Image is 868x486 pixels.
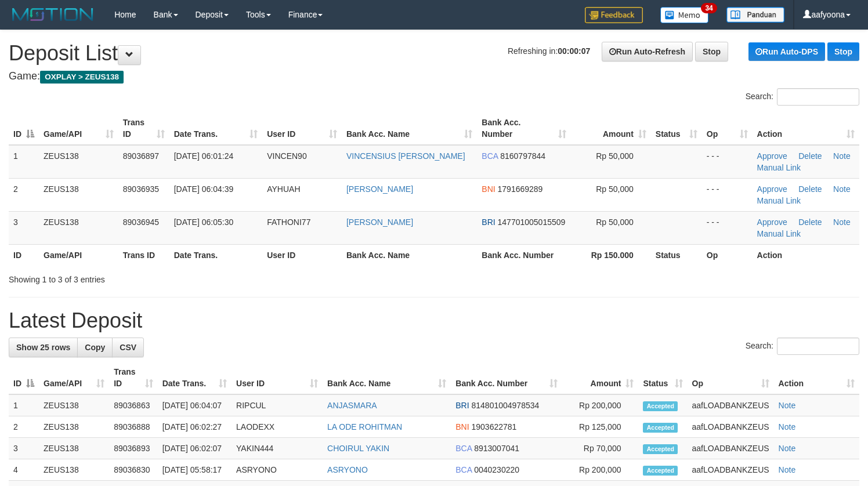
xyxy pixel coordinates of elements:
span: BRI [482,217,495,227]
span: [DATE] 06:04:39 [174,184,233,194]
th: User ID [262,244,342,266]
a: Stop [827,42,859,61]
th: Bank Acc. Number: activate to sort column ascending [451,361,562,394]
td: 3 [9,211,39,244]
th: Bank Acc. Number [477,244,571,266]
th: Amount: activate to sort column ascending [571,112,651,145]
span: Copy 1791669289 to clipboard [498,184,543,194]
a: CSV [112,338,144,357]
td: 1 [9,145,39,179]
td: ZEUS138 [39,416,109,438]
a: Run Auto-DPS [748,42,825,61]
span: Rp 50,000 [596,217,634,227]
span: Accepted [643,423,678,433]
th: Bank Acc. Number: activate to sort column ascending [477,112,571,145]
a: VINCENSIUS [PERSON_NAME] [346,151,465,161]
th: Trans ID: activate to sort column ascending [109,361,158,394]
h1: Latest Deposit [9,309,859,332]
th: Action [753,244,859,266]
span: CSV [120,343,136,352]
td: 1 [9,394,39,416]
span: BCA [455,465,472,474]
span: Copy 1903622781 to clipboard [472,422,517,431]
td: ASRYONO [232,459,323,481]
span: Copy 8913007041 to clipboard [474,444,519,453]
span: 89036945 [123,217,159,227]
td: Rp 200,000 [562,394,638,416]
th: ID: activate to sort column descending [9,361,39,394]
td: aafLOADBANKZEUS [688,394,774,416]
td: ZEUS138 [39,145,118,179]
a: LA ODE ROHITMAN [327,422,402,431]
td: Rp 70,000 [562,438,638,459]
input: Search: [777,338,859,355]
td: ZEUS138 [39,211,118,244]
label: Search: [746,88,859,106]
span: BCA [482,151,498,161]
span: AYHUAH [267,184,300,194]
th: Game/API: activate to sort column ascending [39,112,118,145]
td: - - - [702,178,753,211]
span: Copy 814801004978534 to clipboard [472,401,540,410]
a: CHOIRUL YAKIN [327,444,389,453]
td: 89036863 [109,394,158,416]
span: BRI [455,401,469,410]
th: Rp 150.000 [571,244,651,266]
a: Note [779,401,796,410]
span: BNI [455,422,469,431]
th: User ID: activate to sort column ascending [232,361,323,394]
img: MOTION_logo.png [9,6,97,23]
td: 89036888 [109,416,158,438]
th: User ID: activate to sort column ascending [262,112,342,145]
a: Note [779,422,796,431]
span: Copy 147701005015509 to clipboard [498,217,566,227]
td: aafLOADBANKZEUS [688,416,774,438]
span: Copy [85,343,105,352]
span: Accepted [643,401,678,411]
a: Manual Link [757,163,801,172]
a: [PERSON_NAME] [346,184,413,194]
a: Approve [757,151,787,161]
td: - - - [702,211,753,244]
a: Copy [77,338,113,357]
span: [DATE] 06:05:30 [174,217,233,227]
td: [DATE] 05:58:17 [158,459,232,481]
td: YAKIN444 [232,438,323,459]
th: ID: activate to sort column descending [9,112,39,145]
span: 89036935 [123,184,159,194]
a: Note [833,151,851,161]
th: Trans ID: activate to sort column ascending [118,112,169,145]
th: Date Trans.: activate to sort column ascending [169,112,262,145]
th: Op: activate to sort column ascending [702,112,753,145]
a: Manual Link [757,196,801,205]
th: Bank Acc. Name: activate to sort column ascending [323,361,451,394]
a: Note [833,217,851,227]
span: Accepted [643,444,678,454]
input: Search: [777,88,859,106]
td: 89036893 [109,438,158,459]
th: Status: activate to sort column ascending [651,112,702,145]
td: ZEUS138 [39,459,109,481]
img: Button%20Memo.svg [660,7,709,23]
td: aafLOADBANKZEUS [688,438,774,459]
span: Copy 0040230220 to clipboard [474,465,519,474]
td: [DATE] 06:04:07 [158,394,232,416]
td: - - - [702,145,753,179]
th: Trans ID [118,244,169,266]
td: [DATE] 06:02:27 [158,416,232,438]
span: Rp 50,000 [596,184,634,194]
a: Note [833,184,851,194]
td: 2 [9,416,39,438]
a: ASRYONO [327,465,368,474]
td: 2 [9,178,39,211]
a: Run Auto-Refresh [602,42,693,61]
h1: Deposit List [9,42,859,65]
h4: Game: [9,71,859,82]
td: [DATE] 06:02:07 [158,438,232,459]
span: [DATE] 06:01:24 [174,151,233,161]
span: VINCEN90 [267,151,306,161]
a: Approve [757,217,787,227]
span: Copy 8160797844 to clipboard [500,151,545,161]
a: Note [779,465,796,474]
td: 89036830 [109,459,158,481]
